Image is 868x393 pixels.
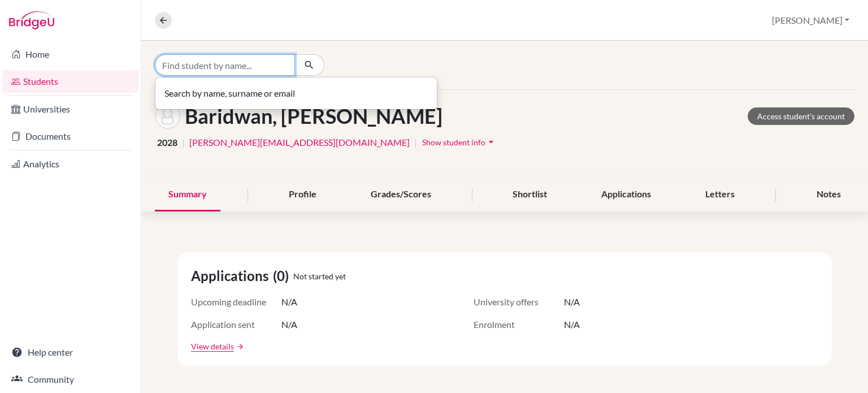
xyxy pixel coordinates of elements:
[485,136,497,148] i: arrow_drop_down
[281,318,297,331] span: N/A
[234,343,244,351] a: arrow_forward
[2,341,138,364] a: Help center
[474,295,564,309] span: University offers
[2,125,138,148] a: Documents
[189,136,410,149] a: [PERSON_NAME][EMAIL_ADDRESS][DOMAIN_NAME]
[182,136,185,149] span: |
[185,104,442,128] h1: Baridwan, [PERSON_NAME]
[155,178,220,211] div: Summary
[357,178,445,211] div: Grades/Scores
[2,43,138,66] a: Home
[474,318,564,331] span: Enrolment
[2,368,138,391] a: Community
[422,137,485,147] span: Show student info
[164,87,428,100] p: Search by name, surname or email
[422,133,497,151] button: Show student infoarrow_drop_down
[499,178,561,211] div: Shortlist
[275,178,330,211] div: Profile
[588,178,665,211] div: Applications
[2,98,138,120] a: Universities
[293,270,346,282] span: Not started yet
[2,70,138,93] a: Students
[564,318,580,331] span: N/A
[155,54,295,76] input: Find student by name...
[157,136,177,149] span: 2028
[155,103,180,129] img: Ayman Saladin Baridwan's avatar
[191,318,281,331] span: Application sent
[191,340,234,352] a: View details
[191,295,281,309] span: Upcoming deadline
[273,266,293,286] span: (0)
[692,178,748,211] div: Letters
[281,295,297,309] span: N/A
[767,10,854,31] button: [PERSON_NAME]
[748,107,854,125] a: Access student's account
[2,153,138,175] a: Analytics
[564,295,580,309] span: N/A
[191,266,273,286] span: Applications
[803,178,854,211] div: Notes
[414,136,417,149] span: |
[9,11,54,29] img: Bridge-U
